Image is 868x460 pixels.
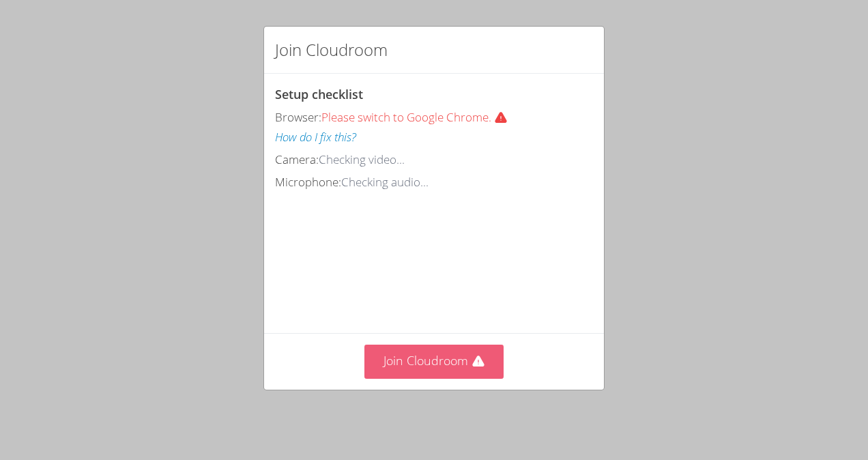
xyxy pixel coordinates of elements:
span: Browser: [275,109,321,125]
button: How do I fix this? [275,128,356,147]
span: Please switch to Google Chrome. [321,109,513,125]
span: Microphone: [275,174,341,190]
h2: Join Cloudroom [275,38,388,62]
span: Camera: [275,152,319,167]
span: Checking video... [319,152,405,167]
span: Setup checklist [275,86,363,102]
button: Join Cloudroom [364,345,504,378]
span: Checking audio... [341,174,429,190]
